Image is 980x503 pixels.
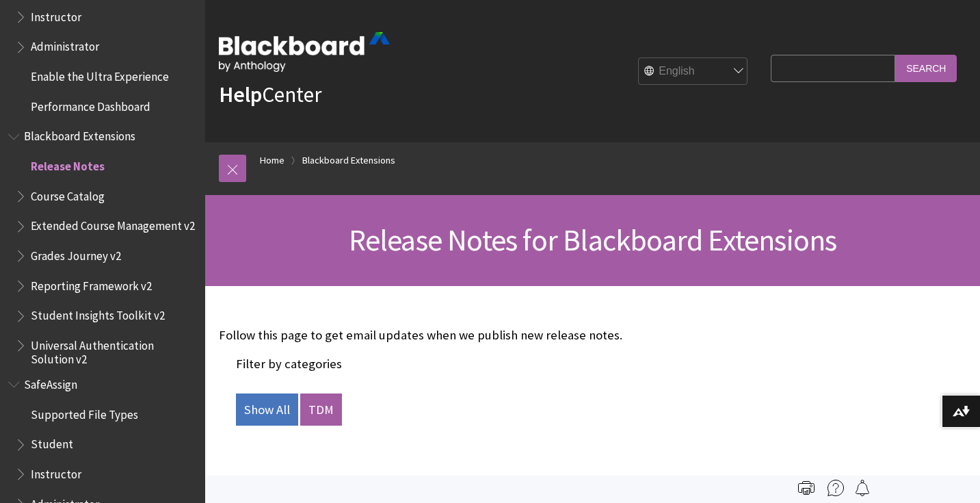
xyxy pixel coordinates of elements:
[8,125,197,367] nav: Book outline for Blackboard Extensions
[300,394,342,426] a: TDM
[31,95,150,114] span: Performance Dashboard
[895,55,957,81] input: Search
[236,356,342,372] label: Filter by categories
[31,433,73,452] span: Student
[31,5,81,24] span: Instructor
[302,152,395,169] a: Blackboard Extensions
[31,334,196,366] span: Universal Authentication Solution v2
[260,152,284,169] a: Home
[349,221,837,259] span: Release Notes for Blackboard Extensions
[31,215,195,233] span: Extended Course Management v2
[827,480,844,496] img: More help
[219,81,262,108] strong: Help
[31,244,121,263] span: Grades Journey v2
[219,32,390,72] img: Blackboard by Anthology
[219,326,764,344] p: Follow this page to get email updates when we publish new release notes.
[24,373,77,391] span: SafeAssign
[31,274,152,293] span: Reporting Framework v2
[31,305,165,323] span: Student Insights Toolkit v2
[219,81,321,108] a: HelpCenter
[31,155,105,173] span: Release Notes
[854,480,871,496] img: Follow this page
[31,36,99,54] span: Administrator
[236,394,298,426] a: Show All
[639,58,748,86] select: Site Language Selector
[31,463,81,481] span: Instructor
[31,65,169,83] span: Enable the Ultra Experience
[31,185,105,203] span: Course Catalog
[798,480,815,496] img: Print
[31,403,138,422] span: Supported File Types
[24,125,135,144] span: Blackboard Extensions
